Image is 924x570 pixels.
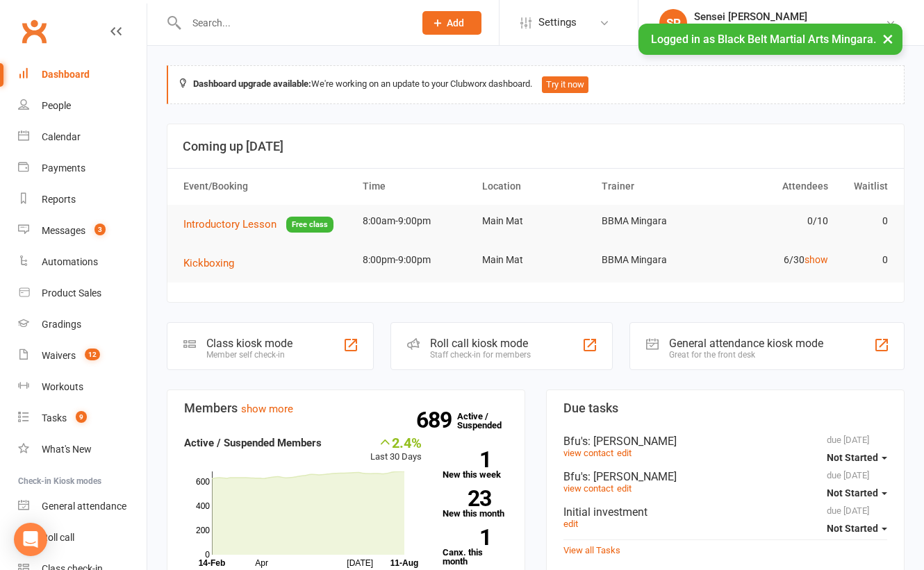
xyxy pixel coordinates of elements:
[42,444,92,455] div: What's New
[834,244,894,276] td: 0
[18,491,147,522] a: General attendance kiosk mode
[370,435,422,464] div: Last 30 Days
[18,59,147,90] a: Dashboard
[563,401,887,415] h3: Due tasks
[184,401,508,415] h3: Members
[416,410,457,430] strong: 689
[18,522,147,553] a: Roll call
[715,169,834,204] th: Attendees
[563,505,887,519] div: Initial investment
[617,483,632,494] a: edit
[651,33,876,46] span: Logged in as Black Belt Martial Arts Mingara.
[443,451,508,479] a: 1New this week
[443,490,508,518] a: 23New this month
[42,256,98,267] div: Automations
[669,350,823,360] div: Great for the front desk
[183,257,234,269] span: Kickboxing
[827,516,887,541] button: Not Started
[447,17,464,28] span: Add
[18,90,147,121] a: People
[167,65,905,104] div: We're working on an update to your Clubworx dashboard.
[18,434,147,465] a: What's New
[659,9,687,37] div: SP
[422,11,481,35] button: Add
[42,100,71,111] div: People
[715,205,834,237] td: 0/10
[356,169,476,204] th: Time
[183,216,333,233] button: Introductory LessonFree class
[563,470,887,483] div: Bfu's
[715,244,834,276] td: 6/30
[183,140,889,153] h3: Coming up [DATE]
[538,7,577,38] span: Settings
[206,350,292,360] div: Member self check-in
[18,278,147,309] a: Product Sales
[834,169,894,204] th: Waitlist
[356,244,476,276] td: 8:00pm-9:00pm
[14,523,47,556] div: Open Intercom Messenger
[42,69,90,80] div: Dashboard
[85,349,100,360] span: 12
[595,169,715,204] th: Trainer
[42,194,76,205] div: Reports
[563,545,620,555] a: View all Tasks
[42,412,67,424] div: Tasks
[18,403,147,434] a: Tasks 9
[42,162,85,174] div: Payments
[443,527,491,548] strong: 1
[476,244,595,276] td: Main Mat
[370,435,422,450] div: 2.4%
[827,523,878,534] span: Not Started
[94,224,106,235] span: 3
[183,255,244,271] button: Kickboxing
[588,435,677,448] span: : [PERSON_NAME]
[42,131,81,142] div: Calendar
[18,340,147,371] a: Waivers 12
[76,411,87,423] span: 9
[241,403,293,415] a: show more
[184,437,322,449] strong: Active / Suspended Members
[827,445,887,470] button: Not Started
[18,121,147,153] a: Calendar
[588,470,677,483] span: : [PERSON_NAME]
[457,401,518,440] a: 689Active / Suspended
[476,169,595,204] th: Location
[563,435,887,448] div: Bfu's
[617,448,632,458] a: edit
[542,76,588,93] button: Try it now
[18,184,147,215] a: Reports
[443,488,491,509] strong: 23
[18,153,147,184] a: Payments
[183,218,277,230] span: Introductory Lesson
[42,287,101,299] div: Product Sales
[443,449,491,470] strong: 1
[694,23,885,35] div: Black Belt Martial Arts [GEOGRAPHIC_DATA]
[595,244,715,276] td: BBMA Mingara
[430,350,531,360] div: Staff check-in for members
[563,448,613,458] a: view contact
[595,205,715,237] td: BBMA Mingara
[42,350,76,361] div: Waivers
[42,225,85,236] div: Messages
[827,452,878,463] span: Not Started
[17,14,51,49] a: Clubworx
[42,381,83,392] div: Workouts
[476,205,595,237] td: Main Mat
[177,169,356,204] th: Event/Booking
[669,337,823,350] div: General attendance kiosk mode
[805,254,828,265] a: show
[18,246,147,278] a: Automations
[875,24,900,53] button: ×
[42,501,126,512] div: General attendance
[18,371,147,403] a: Workouts
[18,309,147,340] a: Gradings
[430,337,531,350] div: Roll call kiosk mode
[193,78,311,89] strong: Dashboard upgrade available:
[834,205,894,237] td: 0
[356,205,476,237] td: 8:00am-9:00pm
[694,10,885,23] div: Sensei [PERSON_NAME]
[42,319,81,330] div: Gradings
[18,215,147,246] a: Messages 3
[827,480,887,505] button: Not Started
[286,217,333,233] span: Free class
